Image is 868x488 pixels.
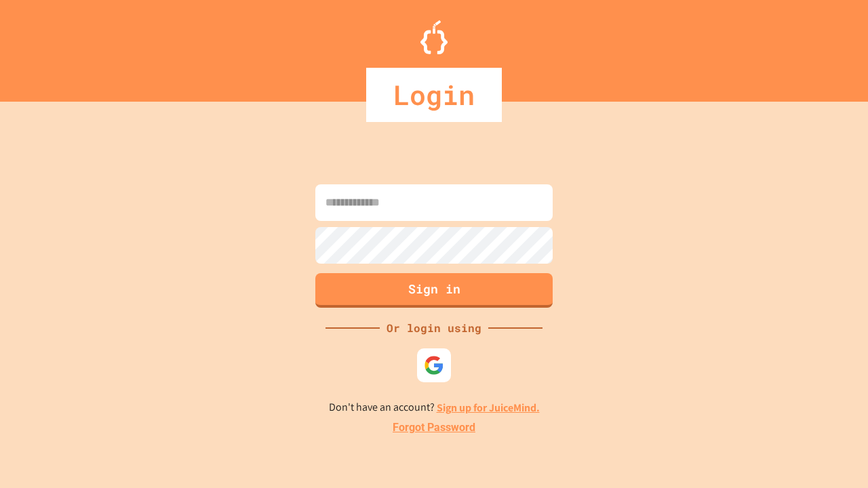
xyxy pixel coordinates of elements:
[437,401,540,415] a: Sign up for JuiceMind.
[424,355,444,375] img: google-icon.svg
[329,399,540,416] p: Don't have an account?
[380,320,488,336] div: Or login using
[393,420,475,436] a: Forgot Password
[366,68,502,122] div: Login
[315,273,553,308] button: Sign in
[420,20,448,54] img: Logo.svg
